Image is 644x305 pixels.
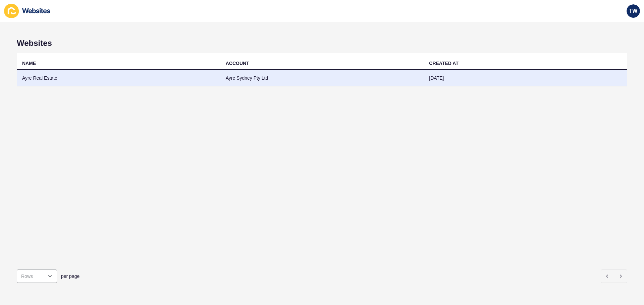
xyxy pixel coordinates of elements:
[61,273,79,280] span: per page
[22,60,36,67] div: NAME
[17,70,220,86] td: Ayre Real Estate
[424,70,627,86] td: [DATE]
[17,39,627,48] h1: Websites
[226,60,249,67] div: ACCOUNT
[429,60,459,67] div: CREATED AT
[629,8,638,14] span: TW
[220,70,424,86] td: Ayre Sydney Pty Ltd
[17,270,57,283] div: open menu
